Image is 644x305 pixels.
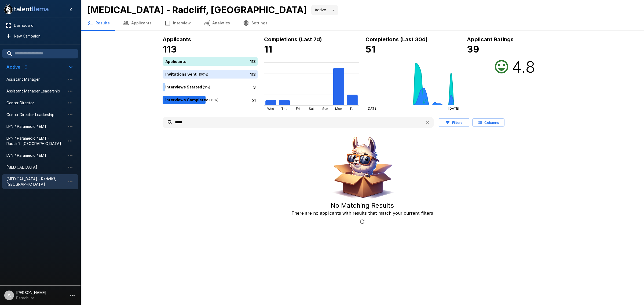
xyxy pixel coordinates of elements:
[438,118,470,127] button: Filters
[367,106,378,110] tspan: [DATE]
[116,16,158,31] button: Applicants
[296,107,300,111] tspan: Fri
[87,4,307,15] b: [MEDICAL_DATA] - Radcliff, [GEOGRAPHIC_DATA]
[335,107,342,111] tspan: Mon
[252,97,256,103] p: 51
[197,16,236,31] button: Analytics
[291,210,433,216] p: There are no applicants with results that match your current filters
[163,36,191,43] b: Applicants
[322,107,328,111] tspan: Sun
[365,44,375,55] b: 51
[236,16,274,31] button: Settings
[264,44,272,55] b: 11
[253,84,256,90] p: 3
[264,36,322,43] b: Completions (Last 7d)
[329,134,396,201] img: Animated document
[250,71,256,77] p: 113
[365,36,428,43] b: Completions (Last 30d)
[448,106,459,110] tspan: [DATE]
[467,36,514,43] b: Applicant Ratings
[281,107,287,111] tspan: Thu
[163,44,177,55] b: 113
[311,5,338,15] div: Active
[472,118,504,127] button: Columns
[267,107,274,111] tspan: Wed
[80,16,116,31] button: Results
[357,216,368,227] button: Checking for new results...
[349,107,355,111] tspan: Tue
[467,44,479,55] b: 39
[158,16,197,31] button: Interview
[250,58,256,64] p: 113
[309,107,314,111] tspan: Sat
[331,201,394,210] h5: No Matching Results
[512,57,535,76] h2: 4.8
